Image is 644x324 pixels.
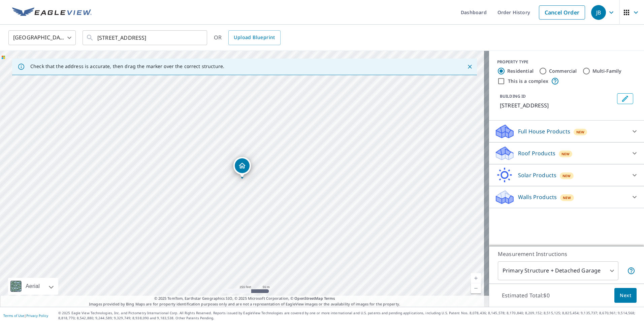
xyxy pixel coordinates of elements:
[518,127,570,135] p: Full House Products
[97,28,193,47] input: Search by address or latitude-longitude
[539,5,585,20] a: Cancel Order
[592,68,622,74] label: Multi-Family
[58,311,641,321] p: © 2025 Eagle View Technologies, Inc. and Pictometry International Corp. All Rights Reserved. Repo...
[497,59,636,65] div: PROPERTY TYPE
[154,296,335,301] span: © 2025 TomTom, Earthstar Geographics SIO, © 2025 Microsoft Corporation, ©
[214,30,281,45] div: OR
[576,129,585,135] span: New
[494,123,639,139] div: Full House ProductsNew
[12,7,92,18] img: EV Logo
[617,93,633,104] button: Edit building 1
[294,296,323,301] a: OpenStreetMap
[30,63,224,69] p: Check that the address is accurate, then drag the marker over the correct structure.
[24,278,42,295] div: Aerial
[496,288,555,303] p: Estimated Total: $0
[498,261,618,280] div: Primary Structure + Detached Garage
[234,33,275,42] span: Upload Blueprint
[591,5,606,20] div: JB
[518,171,556,179] p: Solar Products
[549,68,577,74] label: Commercial
[233,157,251,178] div: Dropped pin, building 1, Residential property, 400 W 5th St East Saint Louis, IL 62206
[465,62,474,71] button: Close
[8,278,58,295] div: Aerial
[8,28,76,47] div: [GEOGRAPHIC_DATA]
[494,189,639,205] div: Walls ProductsNew
[561,151,570,157] span: New
[507,68,534,74] label: Residential
[26,313,48,318] a: Privacy Policy
[518,193,557,201] p: Walls Products
[627,267,635,275] span: Your report will include the primary structure and a detached garage if one exists.
[518,149,555,157] p: Roof Products
[508,78,548,85] label: This is a complex
[494,167,639,183] div: Solar ProductsNew
[563,195,571,200] span: New
[500,101,614,109] p: [STREET_ADDRESS]
[471,283,481,293] a: Current Level 17, Zoom Out
[324,296,335,301] a: Terms
[498,250,635,258] p: Measurement Instructions
[562,173,571,179] span: New
[228,30,280,45] a: Upload Blueprint
[620,291,631,300] span: Next
[3,314,48,318] p: |
[3,313,24,318] a: Terms of Use
[471,273,481,283] a: Current Level 17, Zoom In
[500,93,526,99] p: BUILDING ID
[614,288,637,303] button: Next
[494,145,639,161] div: Roof ProductsNew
